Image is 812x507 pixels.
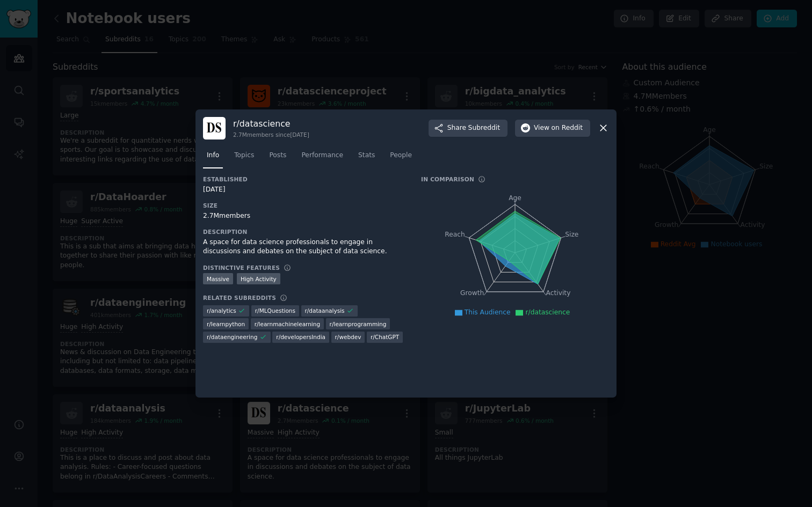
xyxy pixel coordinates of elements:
[534,123,583,133] span: View
[358,151,375,160] span: Stats
[203,175,406,183] h3: Established
[203,117,226,139] img: datascience
[265,147,290,169] a: Posts
[269,151,286,160] span: Posts
[207,151,219,160] span: Info
[237,273,280,284] div: High Activity
[565,230,578,238] tspan: Size
[203,202,406,209] h3: Size
[386,147,416,169] a: People
[203,185,406,195] div: [DATE]
[234,151,254,160] span: Topics
[468,123,500,133] span: Subreddit
[525,308,570,316] span: r/datascience
[207,333,257,341] span: r/ dataengineering
[390,151,412,160] span: People
[203,238,406,256] div: A space for data science professionals to engage in discussions and debates on the subject of dat...
[335,333,361,341] span: r/ webdev
[552,123,583,133] span: on Reddit
[203,228,406,236] h3: Description
[301,151,343,160] span: Performance
[460,289,484,297] tspan: Growth
[207,320,245,328] span: r/ learnpython
[429,120,508,137] button: ShareSubreddit
[354,147,379,169] a: Stats
[255,320,320,328] span: r/ learnmachinelearning
[233,118,309,129] h3: r/ datascience
[509,194,521,202] tspan: Age
[203,264,280,271] h3: Distinctive Features
[203,211,406,221] div: 2.7M members
[421,175,474,183] h3: In Comparison
[203,147,223,169] a: Info
[298,147,347,169] a: Performance
[330,320,387,328] span: r/ learnprogramming
[465,308,511,316] span: This Audience
[276,333,325,341] span: r/ developersIndia
[445,230,465,238] tspan: Reach
[207,307,236,314] span: r/ analytics
[515,120,590,137] button: Viewon Reddit
[233,131,309,138] div: 2.7M members since [DATE]
[546,289,571,297] tspan: Activity
[255,307,295,314] span: r/ MLQuestions
[447,123,500,133] span: Share
[305,307,345,314] span: r/ dataanalysis
[203,273,233,284] div: Massive
[230,147,258,169] a: Topics
[203,294,276,302] h3: Related Subreddits
[371,333,399,341] span: r/ ChatGPT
